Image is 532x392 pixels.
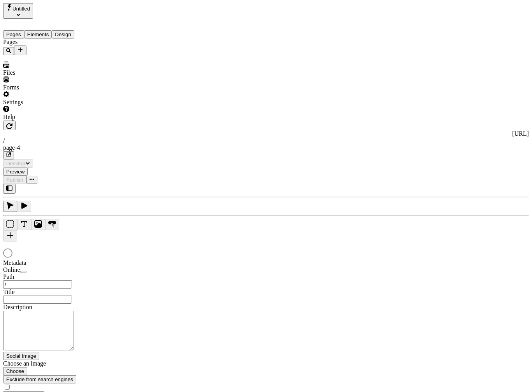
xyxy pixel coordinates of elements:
span: Untitled [12,6,30,12]
div: page-4 [3,144,529,151]
span: Online [3,266,20,273]
button: Design [52,30,74,38]
span: Social Image [6,353,36,359]
button: Elements [24,30,52,38]
span: Publish [6,177,23,183]
div: Choose an image [3,360,97,367]
span: Exclude from search engines [6,376,73,382]
button: Social Image [3,352,39,360]
button: Add new [14,45,26,55]
button: Pages [3,30,24,38]
div: [URL] [3,130,529,137]
button: Exclude from search engines [3,375,76,383]
button: Desktop [3,159,33,168]
span: Preview [6,169,25,175]
button: Image [31,219,45,230]
span: Title [3,289,15,295]
div: Pages [3,38,97,45]
button: Text [17,219,31,230]
div: Help [3,114,97,121]
button: Publish [3,176,26,184]
button: Choose [3,367,27,375]
div: / [3,137,529,144]
div: Settings [3,99,97,106]
button: Select site [3,3,33,19]
button: Preview [3,168,28,176]
span: Choose [6,368,24,374]
span: Description [3,304,32,310]
button: Box [3,219,17,230]
div: Files [3,69,97,76]
span: Desktop [6,161,25,166]
div: Metadata [3,259,97,266]
button: Button [45,219,59,230]
div: Forms [3,84,97,91]
span: Path [3,273,14,280]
